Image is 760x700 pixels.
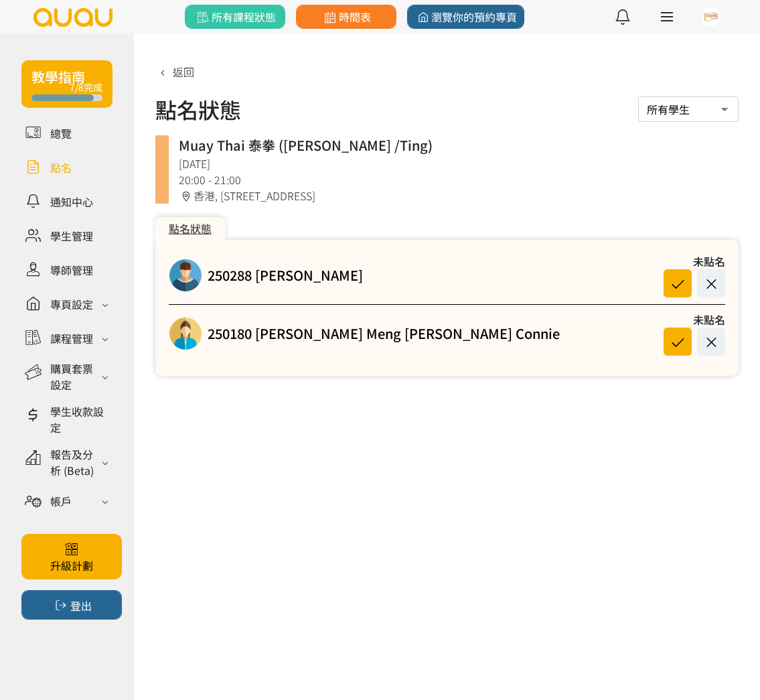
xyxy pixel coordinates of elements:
[185,5,285,29] a: 所有課程狀態
[173,64,194,80] span: 返回
[155,217,225,240] div: 點名狀態
[50,330,93,346] div: 課程管理
[179,188,729,204] div: 香港, [STREET_ADDRESS]
[155,93,241,125] h1: 點名狀態
[321,9,370,25] span: 時間表
[21,534,122,579] a: 升級計劃
[50,446,98,478] div: 報告及分析 (Beta)
[296,5,396,29] a: 時間表
[32,8,114,27] img: logo.svg
[50,360,98,393] div: 購買套票設定
[21,590,122,620] button: 登出
[179,135,729,155] div: Muay Thai 泰拳 ([PERSON_NAME] /Ting)
[50,493,72,509] div: 帳戶
[179,155,729,171] div: [DATE]
[208,324,560,344] a: 250180 [PERSON_NAME] Meng [PERSON_NAME] Connie
[652,311,725,328] div: 未點名
[155,64,194,80] a: 返回
[194,9,275,25] span: 所有課程狀態
[179,171,729,188] div: 20:00 - 21:00
[652,253,725,269] div: 未點名
[208,265,363,285] a: 250288 [PERSON_NAME]
[407,5,524,29] a: 瀏覽你的預約專頁
[50,296,93,312] div: 專頁設定
[414,9,517,25] span: 瀏覽你的預約專頁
